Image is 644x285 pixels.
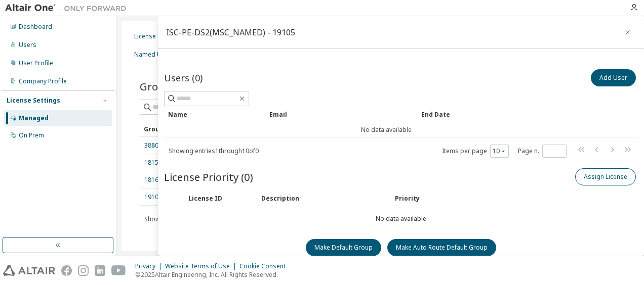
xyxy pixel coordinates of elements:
[19,114,49,122] div: Managed
[164,122,609,137] td: No data available
[7,97,60,105] div: License Settings
[135,270,292,279] p: © 2025 Altair Engineering, Inc. All Rights Reserved.
[261,195,383,203] div: Description
[395,195,420,203] div: Priority
[19,59,53,67] div: User Profile
[19,41,36,49] div: Users
[111,265,126,276] img: youtube.svg
[78,265,89,276] img: instagram.svg
[493,147,506,155] button: 10
[61,265,72,276] img: facebook.svg
[164,170,253,184] span: License Priority (0)
[19,23,52,31] div: Dashboard
[140,79,191,93] span: Groups (4)
[144,141,158,150] a: 3880
[269,106,413,122] div: Email
[169,147,259,155] span: Showing entries 1 through 10 of 0
[134,32,177,40] div: License Usage
[421,106,605,122] div: End Date
[95,265,105,276] img: linkedin.svg
[164,72,203,84] span: Users (0)
[166,28,295,36] div: ISC-PE-DS2(MSC_NAMED) - 19105
[144,121,237,137] div: Group ID
[144,176,162,184] a: 18169
[239,262,292,270] div: Cookie Consent
[387,239,496,256] button: Make Auto Route Default Group
[306,239,381,256] button: Make Default Group
[575,168,636,185] button: Assign License
[188,195,249,203] div: License ID
[19,131,44,139] div: On Prem
[19,77,67,85] div: Company Profile
[134,51,171,59] div: Named User
[591,69,636,86] button: Add User
[442,145,509,158] span: Items per page
[168,106,261,122] div: Name
[518,145,567,158] span: Page n.
[144,159,162,167] a: 18157
[165,262,239,270] div: Website Terms of Use
[144,193,162,201] a: 19105
[135,262,165,270] div: Privacy
[3,265,55,276] img: altair_logo.svg
[5,3,132,13] img: Altair One
[144,215,231,223] span: Showing entries 1 through 4 of 4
